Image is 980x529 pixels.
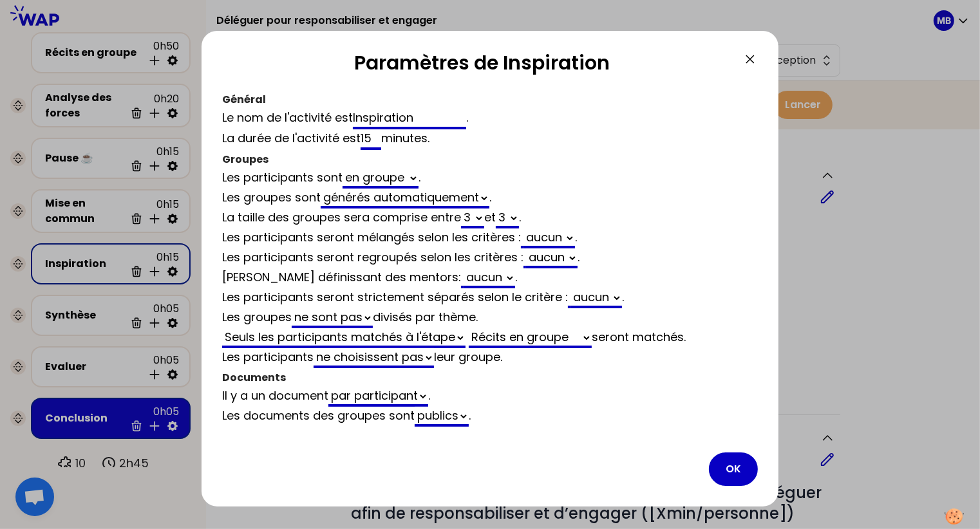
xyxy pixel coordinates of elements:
[222,209,758,228] div: La taille des groupes sera comprise entre et .
[361,129,381,150] input: infinie
[222,169,758,189] div: Les participants sont .
[222,228,758,248] div: Les participants seront mélangés selon les critères : .
[222,407,758,427] div: Les documents des groupes sont .
[222,328,758,348] div: seront matchés .
[222,51,742,80] h2: Paramètres de Inspiration
[222,308,758,328] div: Les groupes divisés par thème .
[222,348,758,368] div: Les participants leur groupe .
[222,109,758,129] div: Le nom de l'activité est .
[709,452,758,486] button: OK
[222,129,758,150] div: La durée de l'activité est minutes .
[222,248,758,268] div: Les participants seront regroupés selon les critères : .
[222,387,758,407] div: Il y a un document .
[222,92,266,107] span: Général
[222,268,758,288] div: [PERSON_NAME] définissant des mentors: .
[222,189,758,209] div: Les groupes sont .
[222,370,286,385] span: Documents
[222,288,758,308] div: Les participants seront strictement séparés selon le critère : .
[222,152,269,167] span: Groupes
